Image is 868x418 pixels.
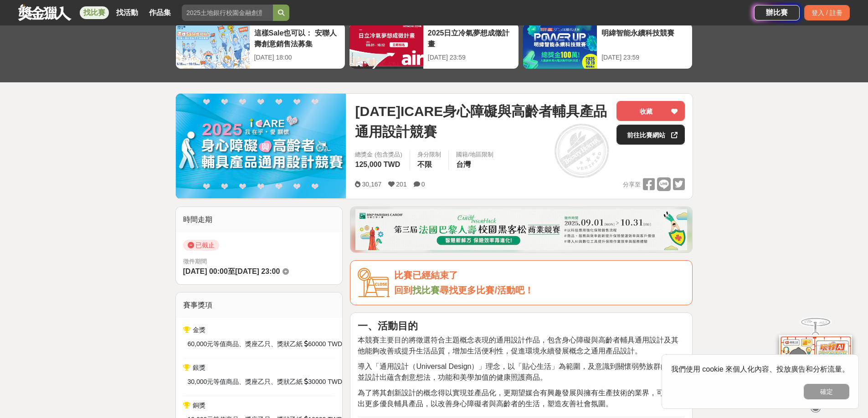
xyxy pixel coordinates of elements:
a: 作品集 [145,6,175,19]
span: 銀獎 [193,364,205,371]
span: 125,000 TWD [355,161,400,168]
span: 導入「通用設計（Universal Design）」理念，以「貼心生活」為範圍，及意識到關懷弱勢族群的心，並設計出蘊含創意想法，功能和美學加值的健康照護商品。 [358,363,683,381]
a: 前往比賽網站 [616,125,685,145]
span: TWD [328,377,342,387]
span: 30000 [308,377,326,387]
div: 2025日立冷氣夢想成徵計畫 [428,28,514,48]
span: [DATE] 23:00 [235,267,280,275]
img: Cover Image [176,94,346,198]
a: 找比賽 [412,285,440,295]
div: 賽事獎項 [176,292,343,318]
div: 時間走期 [176,207,343,232]
div: [DATE] 18:00 [254,53,340,62]
span: TWD [328,339,342,349]
strong: 一、活動目的 [358,320,418,332]
div: 身分限制 [417,150,441,159]
div: 國籍/地區限制 [456,150,493,159]
img: Icon [358,268,390,297]
span: 尋找更多比賽/活動吧！ [440,285,534,295]
span: 不限 [417,161,432,168]
span: 將徵選符合主題概念表現的通用設計作品，包含身心障礙與高齡者輔具通用設計及其他能夠改善或提升生活品質，增加生活便利性，促進環境永續發展概念之通用產品設計。 [358,336,678,355]
span: 回到 [394,285,412,295]
span: 至 [228,267,235,275]
span: 徵件期間 [183,258,207,265]
span: 總獎金 (包含獎品) [355,150,402,159]
div: 登入 / 註冊 [804,5,850,20]
span: 已截止 [183,240,219,251]
span: 30,000元等值商品、獎座乙只、獎狀乙紙 [188,377,303,387]
img: 331336aa-f601-432f-a281-8c17b531526f.png [355,209,687,250]
span: 銅獎 [193,402,205,409]
img: d2146d9a-e6f6-4337-9592-8cefde37ba6b.png [779,335,852,395]
span: 60000 [308,339,326,349]
a: 辦比賽 [754,5,800,20]
a: 2025日立冷氣夢想成徵計畫[DATE] 23:59 [349,23,519,69]
div: 明緯智能永續科技競賽 [601,28,688,48]
div: 比賽已經結束了 [394,268,685,283]
span: 201 [396,181,406,188]
span: 分享至 [623,178,641,191]
a: 這樣Sale也可以： 安聯人壽創意銷售法募集[DATE] 18:00 [175,23,345,69]
span: 金獎 [193,326,205,333]
a: 明緯智能永續科技競賽[DATE] 23:59 [523,23,693,69]
a: 找比賽 [80,6,109,19]
span: 主要目的 [380,336,409,344]
div: [DATE] 23:59 [601,53,688,62]
span: 台灣 [456,161,471,168]
span: 我們使用 cookie 來個人化內容、投放廣告和分析流量。 [671,365,849,373]
div: 這樣Sale也可以： 安聯人壽創意銷售法募集 [254,28,340,48]
div: [DATE] 23:59 [428,53,514,62]
span: 60,000元等值商品、獎座乙只、獎狀乙紙 [188,339,303,349]
span: [DATE]ICARE身心障礙與高齡者輔具產品通用設計競賽 [355,101,609,142]
span: [DATE] 00:00 [183,267,228,275]
button: 確定 [804,384,849,399]
span: 為了將其創新設計的概念得以實現並產品化，更期望媒合有興趣發展與擁有生產技術的業界，可推展出更多優良輔具產品，以改善身心障礙者與高齡者的生活，塑造友善社會氛圍。 [358,389,678,408]
span: 30,167 [362,181,381,188]
input: 2025土地銀行校園金融創意挑戰賽：從你出發 開啟智慧金融新頁 [182,5,273,21]
a: 找活動 [113,6,142,19]
button: 收藏 [616,101,685,121]
span: 本競賽 [358,336,380,344]
span: 0 [421,181,425,188]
